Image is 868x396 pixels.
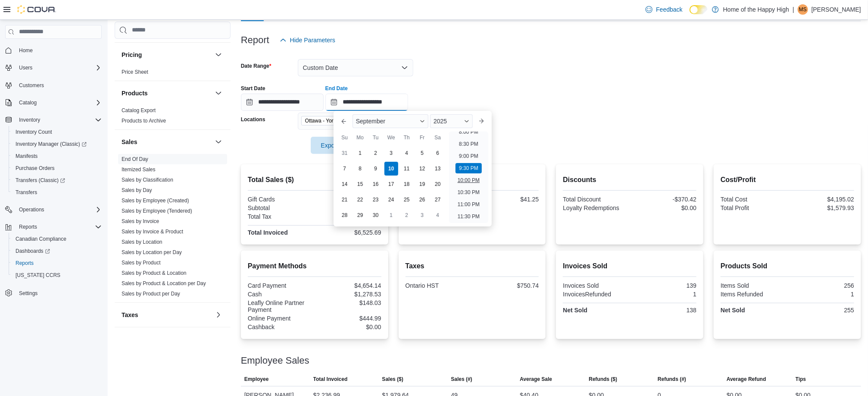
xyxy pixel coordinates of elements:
a: Sales by Product & Location [122,270,187,276]
span: Sales by Location [122,239,162,245]
div: Fr [415,131,429,145]
div: Total Cost [721,196,786,203]
div: day-27 [431,193,445,207]
span: Settings [16,287,102,298]
span: Inventory [16,115,102,125]
button: Inventory Count [9,126,105,138]
div: Items Sold [721,282,786,289]
h2: Total Sales ($) [248,175,381,185]
span: Sales by Invoice & Product [122,228,183,235]
div: day-26 [415,193,429,207]
div: InvoicesRefunded [563,291,628,298]
a: Products to Archive [122,118,166,124]
h3: Report [241,35,269,45]
span: Reports [16,222,102,232]
p: [PERSON_NAME] [812,4,861,15]
span: Operations [19,206,44,213]
h3: Employee Sales [241,355,309,366]
span: September [356,118,385,125]
h2: Payment Methods [248,261,381,271]
span: Dashboards [12,246,102,256]
span: Purchase Orders [16,165,55,172]
button: Inventory [2,114,105,126]
div: day-24 [384,193,398,207]
span: Reports [16,260,34,267]
span: Dashboards [16,248,50,255]
div: day-6 [431,146,445,160]
ul: Time [449,132,488,223]
h3: Taxes [122,311,138,319]
div: day-20 [431,177,445,191]
a: Sales by Employee (Tendered) [122,208,192,214]
label: Locations [241,116,265,123]
button: Inventory [16,115,44,125]
span: Ottawa - York Street - Fire & Flower [301,116,383,126]
div: day-30 [369,208,383,222]
div: $0.00 [316,196,381,203]
div: day-13 [431,162,445,176]
div: Su [338,131,352,145]
button: Purchase Orders [9,162,105,174]
a: Inventory Manager (Classic) [9,138,105,150]
span: Sales by Day [122,187,152,194]
li: 8:00 PM [456,127,482,137]
span: Sales by Product & Location per Day [122,280,206,287]
div: $4,195.02 [789,196,854,203]
span: Inventory Manager (Classic) [16,141,87,148]
li: 11:30 PM [454,211,483,222]
span: Users [16,63,102,73]
button: Products [122,89,212,97]
button: Reports [16,222,41,232]
button: Sales [213,137,224,147]
h2: Cost/Profit [721,175,854,185]
span: Catalog Export [122,107,156,114]
span: Hide Parameters [290,36,335,44]
div: Tu [369,131,383,145]
a: Inventory Count [12,127,56,137]
label: Start Date [241,85,265,92]
button: Hide Parameters [276,31,339,49]
div: $1,278.53 [316,291,381,298]
a: Inventory Manager (Classic) [12,139,90,149]
span: Settings [19,290,37,297]
span: Manifests [16,153,37,160]
div: day-21 [338,193,352,207]
div: day-3 [384,146,398,160]
div: day-15 [353,177,367,191]
li: 9:30 PM [456,163,482,173]
div: September, 2025 [337,145,446,223]
h2: Discounts [563,175,696,185]
div: $444.99 [316,315,381,322]
h3: Pricing [122,50,142,59]
span: Operations [16,204,102,215]
span: Inventory Manager (Classic) [12,139,102,149]
span: [US_STATE] CCRS [16,272,60,279]
span: Transfers (Classic) [16,177,65,184]
div: $148.03 [316,299,381,306]
button: Customers [2,79,105,91]
button: Products [213,88,224,98]
label: Date Range [241,63,272,69]
button: Transfers [9,186,105,198]
div: 256 [789,282,854,289]
span: Refunds (#) [658,376,686,383]
span: Inventory [19,116,40,123]
button: Catalog [2,97,105,109]
span: Average Sale [520,376,552,383]
div: Sales [115,154,231,302]
span: Sales by Invoice [122,218,159,225]
a: Sales by Invoice & Product [122,229,183,235]
button: Settings [2,286,105,299]
div: Button. Open the month selector. September is currently selected. [353,114,428,128]
h3: Sales [122,138,137,146]
div: Mo [353,131,367,145]
div: 139 [631,282,696,289]
div: $6,525.69 [316,229,381,236]
div: 255 [789,307,854,314]
div: day-2 [369,146,383,160]
div: Gift Cards [248,196,313,203]
div: Th [400,131,414,145]
div: Total Discount [563,196,628,203]
a: Catalog Export [122,107,156,113]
